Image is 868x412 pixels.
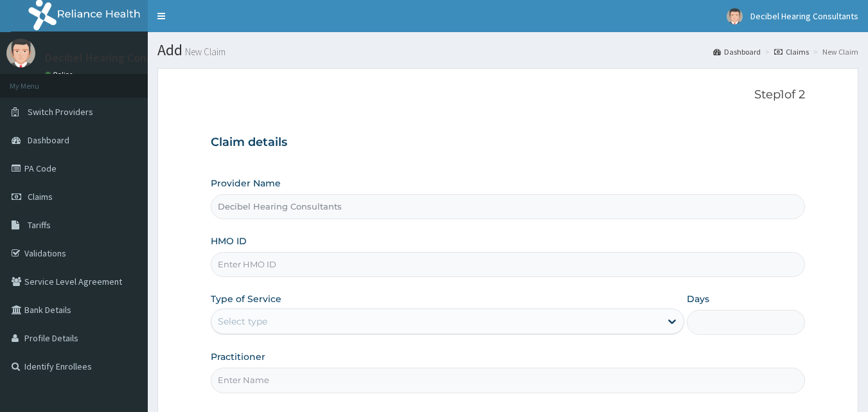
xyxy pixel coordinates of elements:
[750,10,858,22] span: Decibel Hearing Consultants
[687,292,709,305] label: Days
[211,252,806,277] input: Enter HMO ID
[6,39,35,67] img: User Image
[45,70,76,79] a: Online
[211,88,806,102] p: Step 1 of 2
[28,106,93,118] span: Switch Providers
[182,47,226,57] small: New Claim
[28,219,51,231] span: Tariffs
[28,191,53,202] span: Claims
[28,134,69,146] span: Dashboard
[211,292,281,305] label: Type of Service
[45,52,188,64] p: Decibel Hearing Consultants
[211,350,265,363] label: Practitioner
[211,136,806,150] h3: Claim details
[218,315,267,328] div: Select type
[157,42,858,58] h1: Add
[727,8,743,24] img: User Image
[211,235,247,247] label: HMO ID
[774,46,809,57] a: Claims
[211,368,806,393] input: Enter Name
[810,46,858,57] li: New Claim
[211,177,281,190] label: Provider Name
[713,46,761,57] a: Dashboard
